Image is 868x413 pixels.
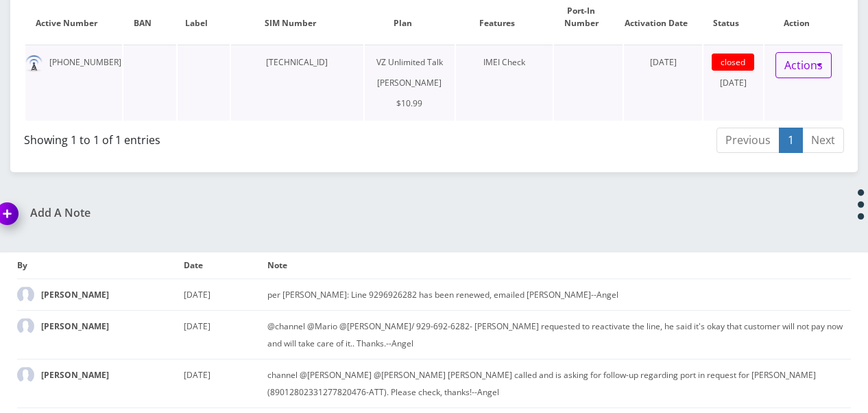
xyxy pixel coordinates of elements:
a: Next [802,128,844,153]
td: channel @[PERSON_NAME] @[PERSON_NAME] [PERSON_NAME] called and is asking for follow-up regarding ... [267,359,851,408]
div: Showing 1 to 1 of 1 entries [24,126,424,148]
strong: [PERSON_NAME] [41,369,109,381]
td: [DATE] [184,310,267,359]
img: default.png [25,55,43,72]
td: VZ Unlimited Talk [PERSON_NAME] $10.99 [365,45,455,121]
td: [TECHNICAL_ID] [231,45,363,121]
td: [DATE] [184,279,267,310]
span: [DATE] [650,56,677,68]
td: @channel @Mario @[PERSON_NAME]/ 929-692-6282- [PERSON_NAME] requested to reactivate the line, he ... [267,310,851,359]
strong: [PERSON_NAME] [41,289,109,300]
td: [PHONE_NUMBER] [25,45,122,121]
td: [DATE] [184,359,267,408]
div: IMEI Check [456,52,553,73]
a: Actions [775,52,832,78]
span: closed [712,54,754,71]
th: Note [267,252,851,279]
th: Date [184,252,267,279]
td: [DATE] [703,45,762,121]
a: Previous [716,128,780,153]
th: By [17,252,184,279]
strong: [PERSON_NAME] [41,320,109,332]
a: 1 [779,128,803,153]
td: per [PERSON_NAME]: Line 9296926282 has been renewed, emailed [PERSON_NAME]--Angel [267,279,851,310]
